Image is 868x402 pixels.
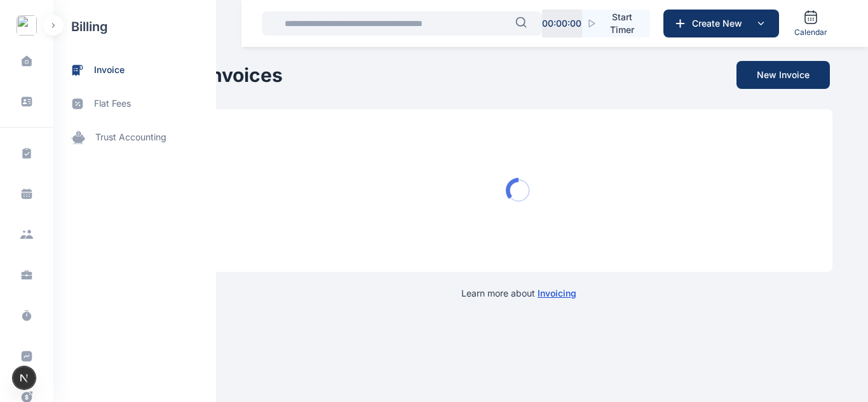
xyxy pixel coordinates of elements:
span: Calendar [794,27,827,37]
a: flat fees [53,87,216,121]
button: New Invoice [736,61,830,89]
span: trust accounting [95,131,166,144]
span: Create New [687,17,753,30]
span: flat fees [94,97,131,111]
button: Start Timer [582,10,650,37]
a: Invoicing [538,288,576,298]
p: Learn more about [461,287,576,300]
span: Start Timer [604,11,640,36]
h1: Invoices [205,64,283,86]
p: 00 : 00 : 00 [542,17,581,30]
a: Calendar [789,4,832,43]
span: invoice [94,64,125,77]
button: Create New [663,10,779,37]
a: trust accounting [53,121,216,154]
a: invoice [53,53,216,87]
